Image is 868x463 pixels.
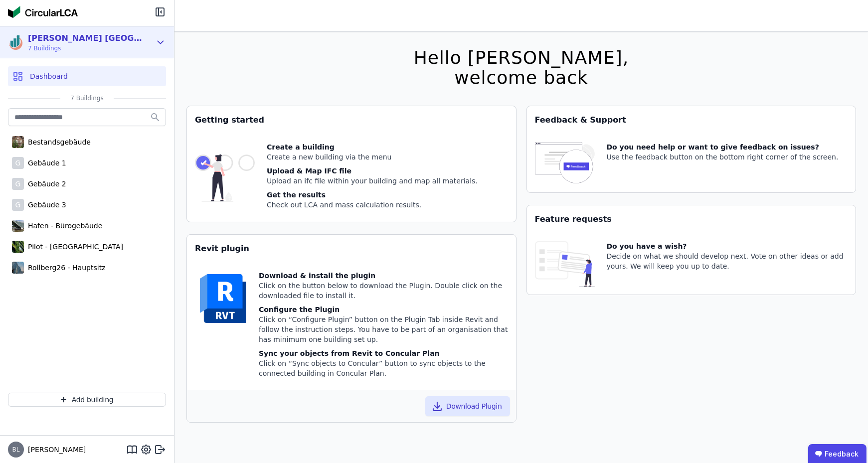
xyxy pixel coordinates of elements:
[527,205,856,233] div: Feature requests
[414,48,629,68] div: Hello [PERSON_NAME],
[267,152,478,162] div: Create a new building via the menu
[607,152,839,162] div: Use the feedback button on the bottom right corner of the screen.
[28,32,143,44] div: [PERSON_NAME] [GEOGRAPHIC_DATA]
[259,348,508,358] div: Sync your objects from Revit to Concular Plan
[30,71,68,81] span: Dashboard
[607,251,848,271] div: Decide on what we should develop next. Vote on other ideas or add yours. We will keep you up to d...
[8,393,166,407] button: Add building
[28,44,143,52] span: 7 Buildings
[259,281,508,301] div: Click on the button below to download the Plugin. Double click on the downloaded file to install it.
[12,178,24,190] div: G
[24,242,123,252] div: Pilot - [GEOGRAPHIC_DATA]
[535,241,595,287] img: feature_request_tile-UiXE1qGU.svg
[12,157,24,169] div: G
[60,94,113,102] span: 7 Buildings
[607,241,848,251] div: Do you have a wish?
[607,142,839,152] div: Do you need help or want to give feedback on issues?
[259,271,508,281] div: Download & install the plugin
[24,200,66,210] div: Gebäude 3
[24,158,66,168] div: Gebäude 1
[259,314,508,344] div: Click on “Configure Plugin” button on the Plugin Tab inside Revit and follow the instruction step...
[267,176,478,186] div: Upload an ifc file within your building and map all materials.
[24,221,102,231] div: Hafen - Bürogebäude
[12,199,24,211] div: G
[195,271,251,326] img: revit-YwGVQcbs.svg
[425,396,510,416] button: Download Plugin
[187,235,516,263] div: Revit plugin
[12,134,24,150] img: Bestandsgebäude
[8,6,78,18] img: Concular
[267,166,478,176] div: Upload & Map IFC file
[12,260,24,276] img: Rollberg26 - Hauptsitz
[12,218,24,234] img: Hafen - Bürogebäude
[8,34,24,50] img: Kreis AG Germany
[12,447,20,453] span: BL
[195,142,255,214] img: getting_started_tile-DrF_GRSv.svg
[527,106,856,134] div: Feedback & Support
[259,305,508,314] div: Configure the Plugin
[267,200,478,210] div: Check out LCA and mass calculation results.
[24,137,91,147] div: Bestandsgebäude
[24,179,66,189] div: Gebäude 2
[259,358,508,378] div: Click on “Sync objects to Concular” button to sync objects to the connected building in Concular ...
[187,106,516,134] div: Getting started
[267,142,478,152] div: Create a building
[12,239,24,255] img: Pilot - Green Building
[24,445,86,455] span: [PERSON_NAME]
[414,68,629,88] div: welcome back
[267,190,478,200] div: Get the results
[535,142,595,184] img: feedback-icon-HCTs5lye.svg
[24,263,105,273] div: Rollberg26 - Hauptsitz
